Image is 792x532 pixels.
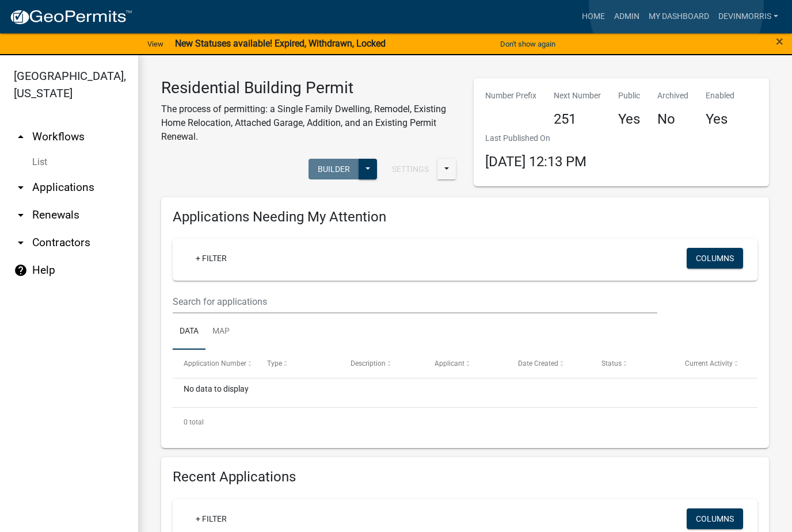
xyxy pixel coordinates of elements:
[14,263,28,277] i: help
[485,132,587,144] p: Last Published On
[173,209,757,225] h4: Applications Needing My Attention
[351,359,386,368] span: Description
[435,359,464,368] span: Applicant
[776,35,783,48] button: Close
[173,469,757,485] h4: Recent Applications
[610,6,644,28] a: Admin
[14,130,28,144] i: arrow_drop_up
[776,33,783,49] span: ×
[687,248,743,269] button: Columns
[554,90,601,102] p: Next Number
[184,359,246,368] span: Application Number
[14,208,28,222] i: arrow_drop_down
[618,111,640,128] h4: Yes
[309,159,359,179] button: Builder
[173,408,757,437] div: 0 total
[485,154,587,170] span: [DATE] 12:13 PM
[714,6,783,28] a: Devinmorris
[143,35,168,53] a: View
[256,350,340,377] datatable-header-cell: Type
[14,236,28,250] i: arrow_drop_down
[173,350,256,377] datatable-header-cell: Application Number
[340,350,423,377] datatable-header-cell: Description
[485,90,536,102] p: Number Prefix
[685,359,733,368] span: Current Activity
[554,111,601,128] h4: 251
[267,359,282,368] span: Type
[205,313,237,350] a: Map
[518,359,558,368] span: Date Created
[577,6,610,28] a: Home
[186,248,236,269] a: + Filter
[618,90,640,102] p: Public
[173,313,205,350] a: Data
[657,111,688,128] h4: No
[591,350,674,377] datatable-header-cell: Status
[644,6,714,28] a: My Dashboard
[706,90,734,102] p: Enabled
[706,111,734,128] h4: Yes
[161,78,456,98] h3: Residential Building Permit
[507,350,591,377] datatable-header-cell: Date Created
[687,508,743,529] button: Columns
[173,378,757,407] div: No data to display
[601,359,622,368] span: Status
[186,508,236,529] a: + Filter
[674,350,757,377] datatable-header-cell: Current Activity
[173,290,657,313] input: Search for applications
[175,38,386,49] strong: New Statuses available! Expired, Withdrawn, Locked
[383,159,438,179] button: Settings
[496,35,560,53] button: Don't show again
[423,350,507,377] datatable-header-cell: Applicant
[161,102,456,144] p: The process of permitting: a Single Family Dwelling, Remodel, Existing Home Relocation, Attached ...
[14,181,28,194] i: arrow_drop_down
[657,90,688,102] p: Archived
